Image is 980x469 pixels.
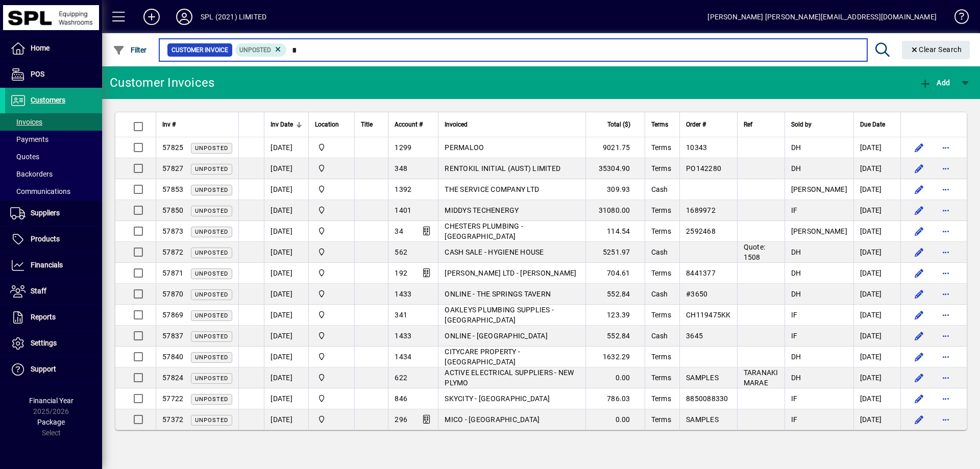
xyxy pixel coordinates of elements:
[264,305,308,326] td: [DATE]
[195,375,228,382] span: Unposted
[686,206,716,214] span: 1689972
[315,288,348,300] span: SPL (2021) Limited
[585,305,645,326] td: 123.39
[5,165,102,183] a: Backorders
[195,208,228,214] span: Unposted
[686,415,719,424] span: SAMPLES
[707,9,937,25] div: [PERSON_NAME] [PERSON_NAME][EMAIL_ADDRESS][DOMAIN_NAME]
[264,409,308,430] td: [DATE]
[264,367,308,388] td: [DATE]
[5,36,102,61] a: Home
[110,41,150,59] button: Filter
[585,158,645,179] td: 35304.90
[911,265,927,281] button: Edit
[264,284,308,305] td: [DATE]
[651,394,671,403] span: Terms
[853,409,900,430] td: [DATE]
[791,164,801,172] span: DH
[10,187,70,195] span: Communications
[911,139,927,156] button: Edit
[445,164,560,172] span: RENTOKIL INITIAL (AUST) LIMITED
[651,248,668,256] span: Cash
[195,333,228,340] span: Unposted
[911,390,927,407] button: Edit
[791,394,798,403] span: IF
[585,367,645,388] td: 0.00
[239,46,271,54] span: Unposted
[910,45,962,54] span: Clear Search
[651,185,668,193] span: Cash
[585,200,645,221] td: 31080.00
[195,291,228,298] span: Unposted
[585,326,645,347] td: 552.84
[195,229,228,235] span: Unposted
[315,226,348,237] span: SPL (2021) Limited
[860,119,894,130] div: Due Date
[744,243,766,261] span: Quote: 1508
[744,119,752,130] span: Ref
[31,44,50,52] span: Home
[162,269,183,277] span: 57871
[162,227,183,235] span: 57873
[264,326,308,347] td: [DATE]
[585,388,645,409] td: 786.03
[791,332,798,340] span: IF
[911,202,927,218] button: Edit
[853,367,900,388] td: [DATE]
[938,390,954,407] button: More options
[315,393,348,404] span: SPL (2021) Limited
[853,158,900,179] td: [DATE]
[395,119,432,130] div: Account #
[10,153,39,161] span: Quotes
[361,119,382,130] div: Title
[135,8,168,26] button: Add
[592,119,640,130] div: Total ($)
[791,206,798,214] span: IF
[919,79,950,87] span: Add
[791,143,801,152] span: DH
[445,206,519,214] span: MIDDYS TECHENERGY
[5,279,102,304] a: Staff
[791,119,847,130] div: Sold by
[162,248,183,256] span: 57872
[195,250,228,256] span: Unposted
[395,119,423,130] span: Account #
[938,349,954,365] button: More options
[195,145,228,152] span: Unposted
[445,222,523,240] span: CHESTERS PLUMBING - [GEOGRAPHIC_DATA]
[744,119,778,130] div: Ref
[938,139,954,156] button: More options
[853,347,900,367] td: [DATE]
[31,313,56,321] span: Reports
[5,148,102,165] a: Quotes
[395,374,407,382] span: 622
[651,206,671,214] span: Terms
[853,388,900,409] td: [DATE]
[651,311,671,319] span: Terms
[264,347,308,367] td: [DATE]
[585,179,645,200] td: 309.93
[791,374,801,382] span: DH
[686,269,716,277] span: 8441377
[853,179,900,200] td: [DATE]
[113,46,147,54] span: Filter
[271,119,293,130] span: Inv Date
[791,311,798,319] span: IF
[195,354,228,361] span: Unposted
[315,414,348,425] span: SPL (2021) Limited
[315,119,348,130] div: Location
[686,164,721,172] span: PO142280
[5,253,102,278] a: Financials
[860,119,885,130] span: Due Date
[168,8,201,26] button: Profile
[315,119,339,130] span: Location
[162,119,176,130] span: Inv #
[271,119,302,130] div: Inv Date
[315,351,348,362] span: SPL (2021) Limited
[5,183,102,200] a: Communications
[853,242,900,263] td: [DATE]
[917,73,952,92] button: Add
[445,290,551,298] span: ONLINE - THE SPRINGS TAVERN
[31,96,65,104] span: Customers
[445,269,576,277] span: [PERSON_NAME] LTD - [PERSON_NAME]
